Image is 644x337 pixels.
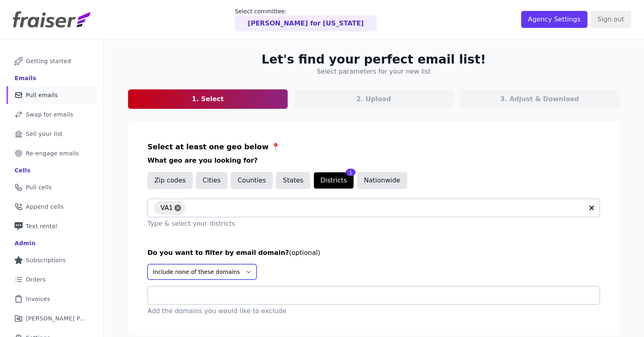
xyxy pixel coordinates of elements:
button: States [276,172,310,189]
a: Select committee: [PERSON_NAME] for [US_STATE] [235,7,377,32]
span: Getting started [26,57,71,65]
div: Admin [15,239,36,247]
span: [PERSON_NAME] Performance [26,314,87,322]
p: Type & select your districts [147,219,600,229]
h4: Select parameters for your new list [317,67,431,76]
p: Add the domains you would like to exclude [147,306,600,316]
a: Pull cells [6,178,97,196]
a: [PERSON_NAME] Performance [6,309,97,327]
div: Emails [15,74,36,82]
div: Cells [15,166,30,174]
span: VA1 [160,201,173,214]
a: Invoices [6,290,97,308]
span: Subscriptions [26,256,66,264]
a: Getting started [6,52,97,70]
span: Pull emails [26,91,58,99]
span: (optional) [289,249,320,256]
input: Sign out [591,11,631,28]
div: 1 [346,169,356,176]
img: Fraiser Logo [13,11,90,28]
p: Select committee: [235,7,377,15]
button: Counties [231,172,273,189]
a: Append cells [6,198,97,216]
button: Zip codes [147,172,193,189]
span: Swap for emails [26,110,73,119]
p: [PERSON_NAME] for [US_STATE] [248,19,364,28]
h2: Let's find your perfect email list! [261,52,486,67]
span: Select at least one geo below 📍 [147,142,280,151]
span: Pull cells [26,183,52,191]
a: Re-engage emails [6,144,97,162]
span: Invoices [26,295,50,303]
a: 1. Select [128,89,288,109]
button: Districts [314,172,354,189]
span: Do you want to filter by email domain? [147,249,289,256]
span: Text rental [26,222,57,230]
a: Sell your list [6,125,97,143]
button: Cities [196,172,228,189]
button: Nationwide [357,172,407,189]
h3: What geo are you looking for? [147,156,600,165]
span: Sell your list [26,130,63,138]
p: 3. Adjust & Download [500,94,579,104]
span: Orders [26,276,46,284]
a: Pull emails [6,86,97,104]
span: Append cells [26,203,64,211]
span: Re-engage emails [26,149,79,157]
a: Orders [6,271,97,288]
a: Swap for emails [6,106,97,123]
p: 2. Upload [356,94,391,104]
input: Agency Settings [521,11,587,28]
a: Subscriptions [6,251,97,269]
a: Text rental [6,217,97,235]
p: 1. Select [192,94,224,104]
